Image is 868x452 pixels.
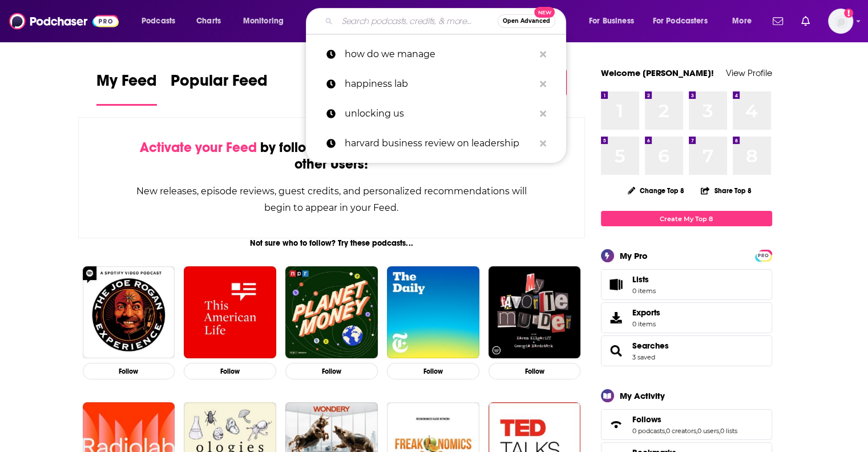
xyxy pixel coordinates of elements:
[345,129,534,158] p: harvard business review on leadership
[171,71,268,97] span: Popular Feed
[632,341,669,351] a: Searches
[534,7,555,18] span: New
[83,363,175,379] button: Follow
[136,139,528,173] div: by following Podcasts, Creators, Lists, and other Users!
[306,69,566,99] a: happiness lab
[720,427,737,435] a: 0 lists
[632,307,660,318] span: Exports
[632,414,661,425] span: Follows
[78,238,586,248] div: Not sure who to follow? Try these podcasts...
[345,69,534,99] p: happiness lab
[605,417,628,433] a: Follows
[503,18,550,24] span: Open Advanced
[136,183,528,216] div: New releases, episode reviews, guest credits, and personalized recommendations will begin to appe...
[345,99,534,129] p: unlocking us
[9,10,119,32] img: Podchaser - Follow, Share and Rate Podcasts
[828,9,853,34] img: User Profile
[581,12,648,30] button: open menu
[184,266,276,359] img: This American Life
[645,12,724,30] button: open menu
[337,12,498,30] input: Search podcasts, credits, & more...
[632,274,656,285] span: Lists
[757,251,770,260] span: PRO
[724,12,766,30] button: open menu
[140,139,257,156] span: Activate your Feed
[488,266,581,359] img: My Favorite Murder with Karen Kilgariff and Georgia Hardstark
[844,9,853,18] svg: Add a profile image
[632,287,656,295] span: 0 items
[589,13,634,29] span: For Business
[96,71,157,97] span: My Feed
[828,9,853,34] button: Show profile menu
[196,13,221,29] span: Charts
[632,274,649,285] span: Lists
[696,427,697,435] span: ,
[757,251,770,259] a: PRO
[306,99,566,129] a: unlocking us
[620,250,648,261] div: My Pro
[285,363,378,379] button: Follow
[601,269,772,300] a: Lists
[719,427,720,435] span: ,
[171,71,268,106] a: Popular Feed
[700,179,752,202] button: Share Top 8
[665,427,666,435] span: ,
[96,71,157,106] a: My Feed
[726,67,772,78] a: View Profile
[387,266,479,359] img: The Daily
[732,13,752,29] span: More
[601,335,772,366] span: Searches
[632,414,737,425] a: Follows
[285,266,378,359] img: Planet Money
[797,11,814,31] a: Show notifications dropdown
[666,427,696,435] a: 0 creators
[768,11,788,31] a: Show notifications dropdown
[632,427,665,435] a: 0 podcasts
[387,363,479,379] button: Follow
[601,67,714,78] a: Welcome [PERSON_NAME]!
[605,343,628,359] a: Searches
[142,13,175,29] span: Podcasts
[306,129,566,158] a: harvard business review on leadership
[243,13,284,29] span: Monitoring
[828,9,853,34] span: Logged in as GregKubie
[317,8,577,34] div: Search podcasts, credits, & more...
[134,12,190,30] button: open menu
[632,353,655,361] a: 3 saved
[601,409,772,440] span: Follows
[605,310,628,326] span: Exports
[653,13,708,29] span: For Podcasters
[189,12,228,30] a: Charts
[184,363,276,379] button: Follow
[306,39,566,69] a: how do we manage
[605,277,628,293] span: Lists
[697,427,719,435] a: 0 users
[345,39,534,69] p: how do we manage
[601,302,772,333] a: Exports
[498,14,555,28] button: Open AdvancedNew
[621,183,692,198] button: Change Top 8
[620,390,665,401] div: My Activity
[632,320,660,328] span: 0 items
[235,12,298,30] button: open menu
[488,363,581,379] button: Follow
[83,266,175,359] img: The Joe Rogan Experience
[601,211,772,226] a: Create My Top 8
